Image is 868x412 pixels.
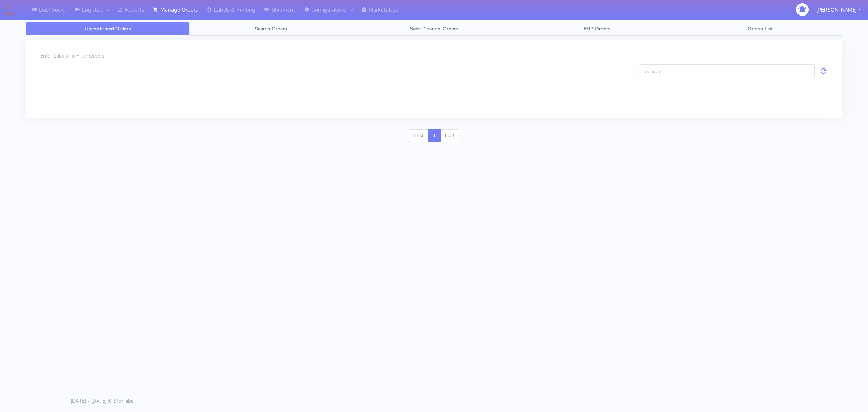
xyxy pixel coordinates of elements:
[410,25,458,32] span: Sales Channel Orders
[639,64,815,78] input: Search
[811,3,866,17] button: [PERSON_NAME]
[255,25,287,32] span: Search Orders
[85,25,131,32] span: Unconfirmed Orders
[428,129,441,142] a: 1
[26,22,842,36] ul: Tabs
[35,49,226,62] input: Enter Labels To Filter Orders
[748,25,773,32] span: Orders List
[584,25,610,32] span: ERP Orders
